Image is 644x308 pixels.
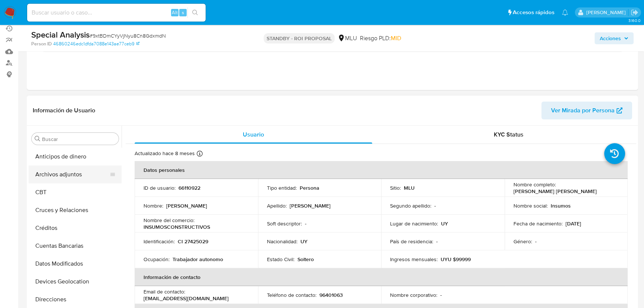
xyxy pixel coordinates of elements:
[513,238,532,245] p: Género :
[29,148,122,166] button: Anticipos de dinero
[440,292,442,298] p: -
[166,202,207,209] p: [PERSON_NAME]
[541,102,632,119] button: Ver Mirada por Persona
[390,256,438,263] p: Ingresos mensuales :
[144,256,170,263] p: Ocupación :
[172,9,178,16] span: Alt
[562,9,568,16] a: Notificaciones
[513,9,554,16] span: Accesos rápidos
[29,237,122,255] button: Cuentas Bancarias
[144,238,175,245] p: Identificación :
[586,9,628,16] p: giorgio.franco@mercadolibre.com
[31,29,90,41] b: Special Analysis
[595,32,634,44] button: Acciones
[29,219,122,237] button: Créditos
[441,256,471,263] p: UYU $99999
[33,107,95,114] h1: Información de Usuario
[338,34,357,42] div: MLU
[390,238,433,245] p: País de residencia :
[29,183,122,201] button: CBT
[297,256,314,263] p: Soltero
[267,220,302,227] p: Soft descriptor :
[513,202,548,209] p: Nombre social :
[290,202,331,209] p: [PERSON_NAME]
[267,185,297,191] p: Tipo entidad :
[267,292,316,298] p: Teléfono de contacto :
[551,202,571,209] p: Insumos
[551,102,615,119] span: Ver Mirada por Persona
[267,202,287,209] p: Apellido :
[390,202,431,209] p: Segundo apellido :
[29,273,122,291] button: Devices Geolocation
[144,288,185,295] p: Email de contacto :
[144,217,194,224] p: Nombre del comercio :
[178,185,200,191] p: 66110922
[135,150,195,157] p: Actualizado hace 8 meses
[600,32,621,44] span: Acciones
[53,41,139,47] a: 46860246edc1dfda7088e143ae77ceb9
[135,161,628,179] th: Datos personales
[243,130,264,139] span: Usuario
[300,185,319,191] p: Persona
[31,41,52,47] b: Person ID
[144,185,176,191] p: ID de usuario :
[434,202,436,209] p: -
[513,220,563,227] p: Fecha de nacimiento :
[29,201,122,219] button: Cruces y Relaciones
[29,166,116,183] button: Archivos adjuntos
[628,17,640,23] span: 3.160.0
[390,292,437,298] p: Nombre corporativo :
[319,292,343,298] p: 96401063
[42,136,116,142] input: Buscar
[305,220,306,227] p: -
[631,9,638,16] a: Salir
[300,238,307,245] p: UY
[29,255,122,273] button: Datos Modificados
[135,268,628,286] th: Información de contacto
[390,185,401,191] p: Sitio :
[360,34,401,42] span: Riesgo PLD:
[566,220,581,227] p: [DATE]
[35,136,41,142] button: Buscar
[535,238,537,245] p: -
[264,33,335,44] p: STANDBY - ROI PROPOSAL
[404,185,415,191] p: MLU
[513,181,556,188] p: Nombre completo :
[436,238,438,245] p: -
[173,256,223,263] p: Trabajador autonomo
[391,34,401,42] span: MID
[178,238,208,245] p: CI 27425029
[390,220,438,227] p: Lugar de nacimiento :
[187,7,203,18] button: search-icon
[513,188,597,195] p: [PERSON_NAME] [PERSON_NAME]
[182,9,184,16] span: s
[27,8,206,17] input: Buscar usuario o caso...
[441,220,448,227] p: UY
[267,238,297,245] p: Nacionalidad :
[144,295,229,302] p: [EMAIL_ADDRESS][DOMAIN_NAME]
[494,130,524,139] span: KYC Status
[144,224,210,230] p: INSUMOSCONSTRUCTIVOS
[90,32,166,39] span: # 9xtBDmCYyVjNyu8Cn8GdxmdN
[144,202,163,209] p: Nombre :
[267,256,294,263] p: Estado Civil :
